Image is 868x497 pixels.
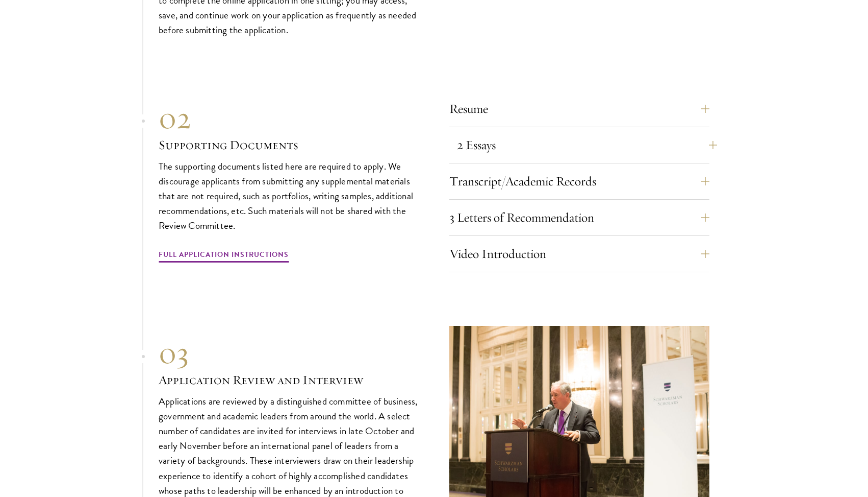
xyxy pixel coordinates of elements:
[159,248,289,264] a: Full Application Instructions
[159,136,419,154] h3: Supporting Documents
[457,133,717,157] button: 2 Essays
[159,335,419,371] div: 03
[159,100,419,136] div: 02
[449,97,709,121] button: Resume
[449,242,709,266] button: Video Introduction
[449,169,709,194] button: Transcript/Academic Records
[159,159,419,233] p: The supporting documents listed here are required to apply. We discourage applicants from submitt...
[159,371,419,389] h3: Application Review and Interview
[449,205,709,230] button: 3 Letters of Recommendation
